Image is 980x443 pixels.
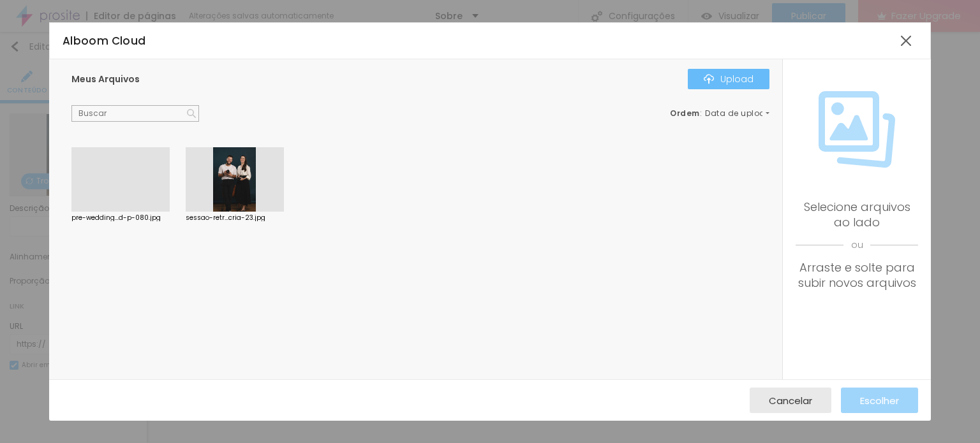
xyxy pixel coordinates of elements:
div: sessao-retr...cria-23.jpg [186,215,284,221]
button: Escolher [841,388,918,413]
img: Icone [187,109,196,118]
div: : [670,110,769,117]
span: ou [796,230,918,260]
div: pre-wedding...d-p-080.jpg [71,215,170,221]
span: Meus Arquivos [71,73,140,85]
button: Cancelar [750,388,831,413]
button: IconeUpload [688,69,769,89]
span: Data de upload [705,110,771,117]
span: Escolher [860,395,899,406]
span: Ordem [670,108,700,119]
img: Icone [704,74,714,84]
input: Buscar [71,105,199,122]
div: Upload [704,74,754,84]
span: Alboom Cloud [63,33,146,48]
img: Icone [819,91,895,168]
div: Selecione arquivos ao lado Arraste e solte para subir novos arquivos [796,200,918,291]
span: Cancelar [769,395,812,406]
